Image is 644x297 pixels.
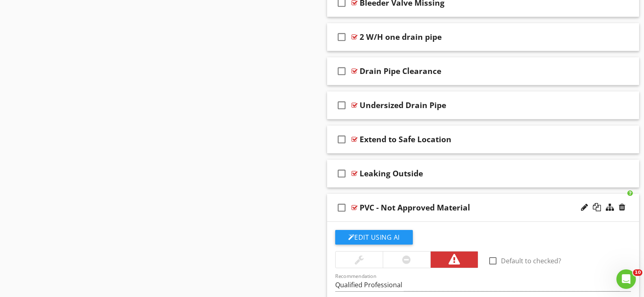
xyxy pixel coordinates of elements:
div: Leaking Outside [360,169,423,178]
iframe: Intercom live chat [616,269,636,289]
div: PVC - Not Approved Material [360,203,470,212]
span: 10 [633,269,642,276]
i: check_box_outline_blank [335,27,348,47]
div: 2 W/H one drain pipe [360,32,442,42]
div: Undersized Drain Pipe [360,100,446,110]
div: Extend to Safe Location [360,134,451,144]
div: Drain Pipe Clearance [360,66,441,76]
i: check_box_outline_blank [335,198,348,217]
i: check_box_outline_blank [335,164,348,183]
div: Qualified Professional [335,281,402,288]
i: check_box_outline_blank [335,95,348,115]
label: Default to checked? [501,257,561,265]
i: check_box_outline_blank [335,61,348,81]
button: Edit Using AI [335,230,413,245]
i: check_box_outline_blank [335,130,348,149]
